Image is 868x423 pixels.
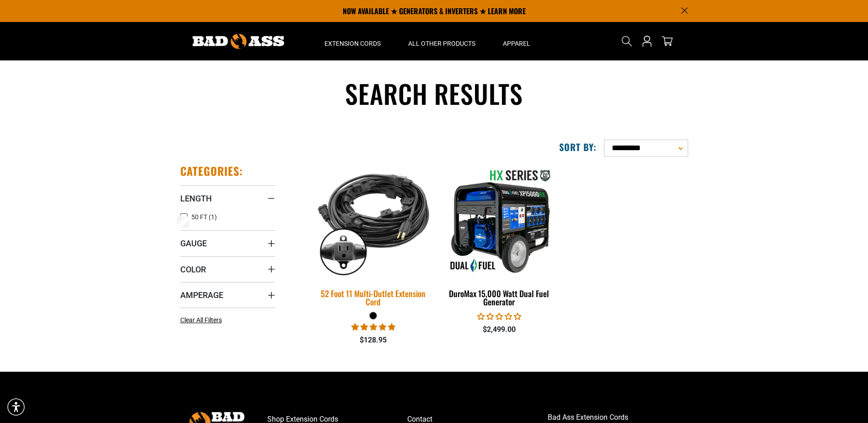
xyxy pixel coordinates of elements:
div: $2,499.00 [443,324,555,335]
span: Clear All Filters [180,316,222,324]
img: Bad Ass Extension Cords [193,34,284,49]
div: 52 Foot 11 Multi-Outlet Extension Cord [318,289,430,306]
span: 4.95 stars [351,323,395,331]
span: 0.00 stars [477,312,521,321]
span: Amperage [180,290,223,300]
span: Gauge [180,238,207,249]
h1: Search results [180,77,688,110]
summary: Search [620,34,634,49]
img: black [309,163,437,280]
span: Color [180,264,206,275]
a: black 52 Foot 11 Multi-Outlet Extension Cord [318,164,430,311]
span: All Other Products [408,39,475,48]
a: Clear All Filters [180,315,226,325]
summary: Gauge [180,230,275,256]
summary: Length [180,185,275,211]
img: DuroMax 15,000 Watt Dual Fuel Generator [442,168,557,274]
span: Extension Cords [324,39,381,48]
div: $128.95 [318,335,430,346]
span: Length [180,193,212,204]
summary: Color [180,256,275,282]
a: DuroMax 15,000 Watt Dual Fuel Generator DuroMax 15,000 Watt Dual Fuel Generator [443,164,555,311]
div: DuroMax 15,000 Watt Dual Fuel Generator [443,289,555,306]
h2: Categories: [180,164,243,178]
span: 50 FT (1) [191,214,217,220]
summary: Apparel [489,22,544,60]
summary: Amperage [180,282,275,308]
summary: All Other Products [394,22,489,60]
span: Apparel [503,39,530,48]
summary: Extension Cords [311,22,394,60]
label: Sort by: [559,141,597,153]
